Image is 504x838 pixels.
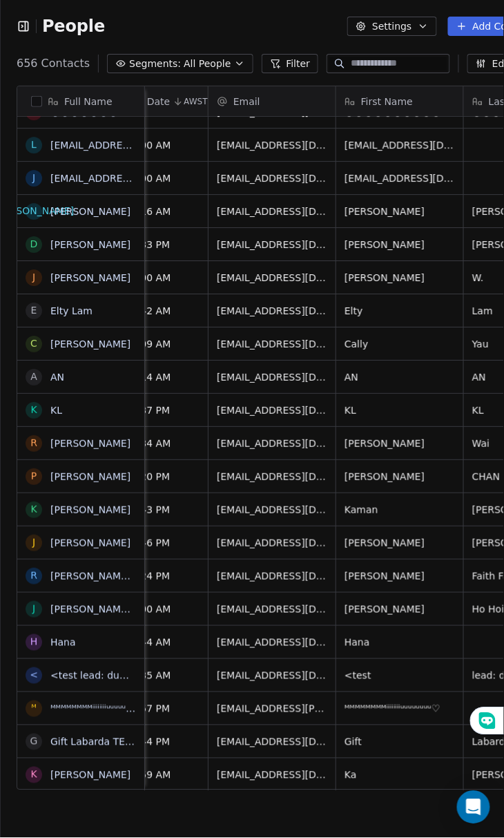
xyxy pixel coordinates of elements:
[50,504,130,515] a: [PERSON_NAME]
[345,171,455,185] span: [EMAIL_ADDRESS][DOMAIN_NAME]
[32,535,35,550] div: J
[42,16,105,37] span: People
[50,339,130,350] a: [PERSON_NAME]
[30,668,38,683] div: <
[32,171,35,185] div: j
[345,735,455,749] span: Gift
[262,54,319,73] button: Filter
[217,138,327,152] span: [EMAIL_ADDRESS][DOMAIN_NAME]
[217,669,327,683] span: [EMAIL_ADDRESS][DOMAIN_NAME]
[50,703,146,714] a: ᴹᴹᴹᴹᴹᴹᴹᴹⁱⁱⁱⁱⁱⁱⁱⁱᵘᵘᵘᵘᵘᵘᵘᵘ♡
[361,95,413,108] span: First Name
[345,271,455,285] span: [PERSON_NAME]
[50,604,214,615] a: [PERSON_NAME] [PERSON_NAME]
[233,95,260,108] span: Email
[30,768,37,782] div: K
[345,636,455,649] span: Hana
[345,370,455,384] span: AN
[217,238,327,251] span: [EMAIL_ADDRESS][DOMAIN_NAME]
[30,502,37,517] div: K
[217,536,327,550] span: [EMAIL_ADDRESS][DOMAIN_NAME]
[217,437,327,450] span: [EMAIL_ADDRESS][DOMAIN_NAME]
[217,569,327,583] span: [EMAIL_ADDRESS][DOMAIN_NAME]
[32,602,35,616] div: J
[345,470,455,484] span: [PERSON_NAME]
[31,469,37,484] div: P
[31,303,37,318] div: E
[347,17,436,36] button: Settings
[217,370,327,384] span: [EMAIL_ADDRESS][DOMAIN_NAME]
[345,768,455,782] span: Ka
[345,138,455,152] span: [EMAIL_ADDRESS][DOMAIN_NAME]
[50,372,64,383] a: AN
[17,117,145,791] div: grid
[345,437,455,450] span: [PERSON_NAME]
[30,635,38,649] div: H
[129,57,181,71] span: Segments:
[217,403,327,417] span: [EMAIL_ADDRESS][DOMAIN_NAME]
[345,536,455,550] span: [PERSON_NAME]
[30,436,37,450] div: R
[209,86,336,116] div: Email
[50,438,130,449] a: [PERSON_NAME]
[50,405,62,416] a: KL
[50,173,220,184] a: [EMAIL_ADDRESS][DOMAIN_NAME]
[50,537,130,549] a: [PERSON_NAME]
[30,370,37,384] div: A
[345,503,455,517] span: Kaman
[32,270,35,285] div: J
[217,735,327,749] span: [EMAIL_ADDRESS][DOMAIN_NAME]
[217,768,327,782] span: [EMAIL_ADDRESS][DOMAIN_NAME]
[50,670,244,681] a: <test lead: dummy data for full_name>
[50,736,137,747] a: Gift Labarda TEST
[50,471,130,482] a: [PERSON_NAME]
[30,569,37,583] div: R
[17,86,144,116] div: Full Name
[345,304,455,318] span: Elty
[50,637,76,648] a: Hana
[30,403,37,417] div: K
[217,271,327,285] span: [EMAIL_ADDRESS][DOMAIN_NAME]
[217,602,327,616] span: [EMAIL_ADDRESS][DOMAIN_NAME]
[64,95,113,108] span: Full Name
[50,272,130,283] a: [PERSON_NAME]
[345,702,455,716] span: ᴹᴹᴹᴹᴹᴹᴹᴹⁱⁱⁱⁱⁱⁱⁱⁱᵘᵘᵘᵘᵘᵘᵘᵘ♡
[345,238,455,251] span: [PERSON_NAME]
[217,470,327,484] span: [EMAIL_ADDRESS][DOMAIN_NAME]
[50,106,147,117] a: ⓨⓐⓝⓚⓘⓒⓗⓤⓝⓖ
[50,239,130,250] a: [PERSON_NAME]
[31,137,37,152] div: l
[50,571,214,582] a: [PERSON_NAME] [PERSON_NAME]
[50,305,93,316] a: Elty Lam
[345,337,455,351] span: Cally
[345,669,455,683] span: <test
[457,791,490,824] div: Open Intercom Messenger
[30,734,38,749] div: G
[345,602,455,616] span: [PERSON_NAME]
[50,140,220,151] a: [EMAIL_ADDRESS][DOMAIN_NAME]
[345,403,455,417] span: KL
[217,503,327,517] span: [EMAIL_ADDRESS][DOMAIN_NAME]
[217,702,327,716] span: [EMAIL_ADDRESS][PERSON_NAME][DOMAIN_NAME]
[30,336,37,351] div: C
[217,636,327,649] span: [EMAIL_ADDRESS][DOMAIN_NAME]
[50,206,130,217] a: [PERSON_NAME]
[31,701,37,716] div: ᴹ
[217,171,327,185] span: [EMAIL_ADDRESS][DOMAIN_NAME]
[336,86,463,116] div: First Name
[17,55,90,72] span: 656 Contacts
[217,337,327,351] span: [EMAIL_ADDRESS][DOMAIN_NAME]
[217,204,327,218] span: [EMAIL_ADDRESS][DOMAIN_NAME]
[184,96,208,107] span: AWST
[217,304,327,318] span: [EMAIL_ADDRESS][DOMAIN_NAME]
[184,57,231,71] span: All People
[345,204,455,218] span: [PERSON_NAME]
[30,237,38,251] div: D
[345,569,455,583] span: [PERSON_NAME]
[50,770,130,781] a: [PERSON_NAME]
